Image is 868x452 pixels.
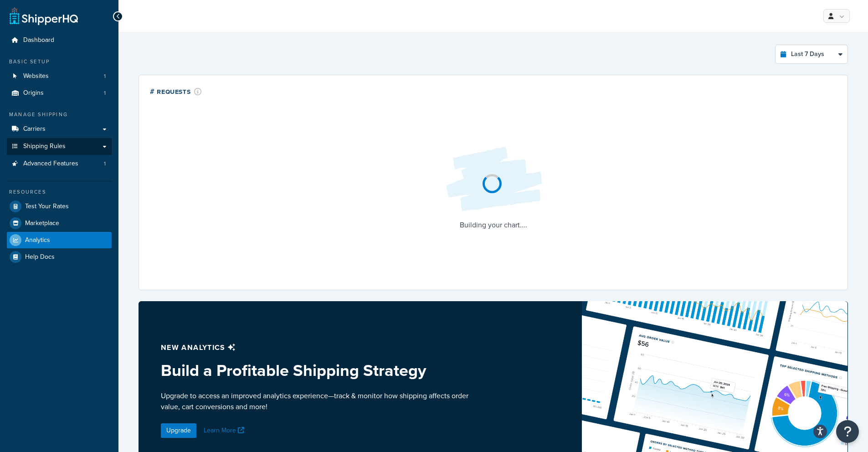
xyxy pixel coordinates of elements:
[7,188,112,196] div: Resources
[7,155,112,172] a: Advanced Features1
[836,420,859,443] button: Open Resource Center
[25,236,50,244] span: Analytics
[23,125,46,133] span: Carriers
[150,86,202,97] div: # Requests
[25,203,69,211] span: Test Your Rates
[7,68,112,85] a: Websites1
[7,68,112,85] li: Websites
[161,341,472,354] p: New analytics
[23,72,49,80] span: Websites
[7,198,112,215] a: Test Your Rates
[204,426,247,435] a: Learn More
[161,423,196,438] a: Upgrade
[7,111,112,118] div: Manage Shipping
[7,249,112,265] a: Help Docs
[7,138,112,155] a: Shipping Rules
[439,219,548,231] p: Building your chart....
[7,32,112,49] a: Dashboard
[25,253,55,261] span: Help Docs
[23,36,54,44] span: Dashboard
[104,160,106,168] span: 1
[7,85,112,102] a: Origins1
[23,160,78,168] span: Advanced Features
[23,89,44,97] span: Origins
[25,220,59,227] span: Marketplace
[439,139,548,219] img: Loading...
[161,361,472,380] h3: Build a Profitable Shipping Strategy
[23,143,66,150] span: Shipping Rules
[7,155,112,172] li: Advanced Features
[161,390,472,412] p: Upgrade to access an improved analytics experience—track & monitor how shipping affects order val...
[104,72,106,80] span: 1
[7,58,112,66] div: Basic Setup
[7,121,112,138] a: Carriers
[7,215,112,231] a: Marketplace
[7,85,112,102] li: Origins
[104,89,106,97] span: 1
[7,232,112,248] a: Analytics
